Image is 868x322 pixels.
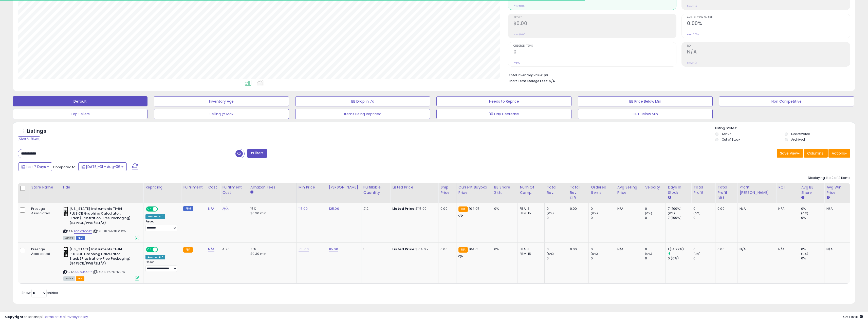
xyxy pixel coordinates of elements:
[513,5,525,8] small: Prev: $0.00
[513,61,521,64] small: Prev: 0
[63,247,139,280] div: ASIN:
[76,236,85,240] span: FBM
[509,79,548,83] b: Short Term Storage Fees:
[591,211,598,215] small: (0%)
[520,252,541,256] div: FBM: 15
[801,252,808,256] small: (0%)
[645,206,666,211] div: 0
[617,185,641,195] div: Avg Selling Price
[27,128,46,135] h5: Listings
[513,33,525,36] small: Prev: $0.00
[145,185,179,190] div: Repricing
[157,207,165,211] span: OFF
[295,96,430,106] button: BB Drop in 7d
[668,211,675,215] small: (0%)
[183,185,204,190] div: Fulfillment
[183,247,193,253] small: FBA
[222,206,228,211] a: N/A
[715,126,855,131] p: Listing States:
[513,45,676,47] span: Ordered Items
[547,256,567,261] div: 0
[440,247,452,252] div: 0.00
[329,206,339,211] a: 125.00
[828,149,850,158] button: Actions
[145,260,177,272] div: Preset:
[740,185,774,195] div: Profit [PERSON_NAME]
[843,314,863,319] span: 2025-08-15 15:41 GMT
[791,132,810,136] label: Deactivated
[645,252,652,256] small: (0%)
[740,206,772,211] div: N/A
[436,96,571,106] button: Needs to Reprice
[801,195,804,200] small: Avg BB Share.
[31,185,58,190] div: Store Name
[363,247,386,252] div: 5
[520,206,541,211] div: FBA: 3
[778,206,795,211] div: N/A
[547,247,567,252] div: 0
[826,247,846,252] div: N/A
[13,109,147,119] button: Top Sellers
[693,252,700,256] small: (0%)
[154,96,289,106] button: Inventory Age
[591,247,615,252] div: 0
[509,72,846,78] li: $0
[208,185,218,190] div: Cost
[570,206,585,211] div: 0.00
[693,256,715,261] div: 0
[687,61,697,64] small: Prev: N/A
[250,206,292,211] div: 15%
[687,16,850,19] span: Avg. Buybox Share
[668,185,689,195] div: Days In Stock
[247,149,267,158] button: Filters
[31,247,56,256] div: Prestige Associated
[693,216,715,220] div: 0
[494,185,516,195] div: BB Share 24h.
[570,247,585,252] div: 0.00
[69,247,131,267] b: [US_STATE] Instruments TI-84 PLUS CE Graphing Calculator, Black (Frustration-Free Packaging) (84P...
[66,314,88,319] a: Privacy Policy
[392,206,434,211] div: $115.00
[76,276,84,281] span: FBA
[63,236,75,240] span: All listings currently available for purchase on Amazon
[826,195,829,200] small: Avg Win Price.
[26,164,46,169] span: Last 7 Days
[513,16,676,19] span: Profit
[494,247,514,252] div: 0%
[494,206,514,211] div: 0%
[740,247,772,252] div: N/A
[299,247,309,252] a: 105.00
[299,185,325,190] div: Min Price
[547,185,565,195] div: Total Rev.
[801,185,822,195] div: Avg BB Share
[93,270,125,274] span: | SKU: 6H-C71S-N976
[145,214,165,219] div: Amazon AI *
[154,109,289,119] button: Selling @ Max
[717,206,733,211] div: 0.00
[145,220,177,231] div: Preset:
[778,247,795,252] div: N/A
[208,206,214,211] a: N/A
[222,247,244,252] div: 4.26
[578,109,713,119] button: CPT Below Min
[250,252,292,256] div: $0.30 min
[440,185,454,195] div: Ship Price
[329,247,338,252] a: 115.00
[31,206,56,216] div: Prestige Associated
[458,185,490,195] div: Current Buybox Price
[801,206,824,211] div: 0%
[778,185,797,190] div: ROI
[547,206,567,211] div: 0
[801,211,808,215] small: (0%)
[74,229,92,234] a: B00XOLOOPY
[63,247,68,257] img: 51oI9bAtCvL._SL40_.jpg
[392,247,434,252] div: $104.05
[693,247,715,252] div: 0
[5,314,24,319] strong: Copyright
[62,185,141,190] div: Title
[63,206,139,239] div: ASIN:
[299,206,308,211] a: 115.00
[18,136,40,141] div: Clear All Filters
[645,216,666,220] div: 0
[591,185,613,195] div: Ordered Items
